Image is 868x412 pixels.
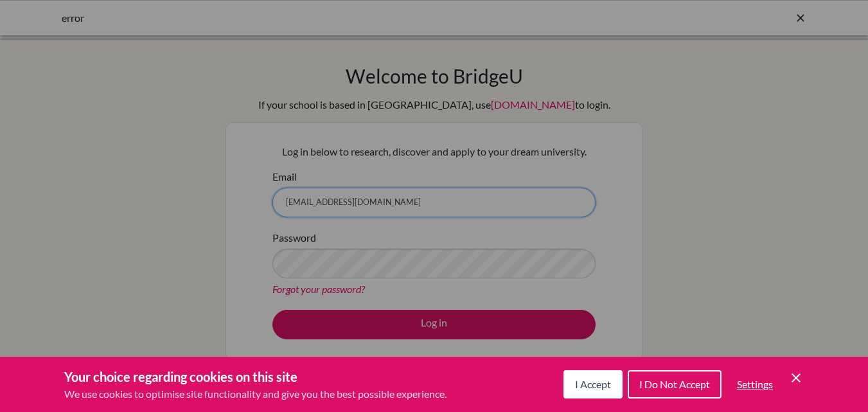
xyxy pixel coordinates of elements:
button: I Accept [563,370,623,399]
p: We use cookies to optimise site functionality and give you the best possible experience. [64,386,447,402]
span: I Accept [575,378,611,390]
button: I Do Not Accept [628,370,722,399]
button: Save and close [788,370,804,386]
button: Settings [727,372,783,397]
h3: Your choice regarding cookies on this site [64,367,447,386]
span: I Do Not Accept [639,378,710,390]
span: Settings [737,378,773,390]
